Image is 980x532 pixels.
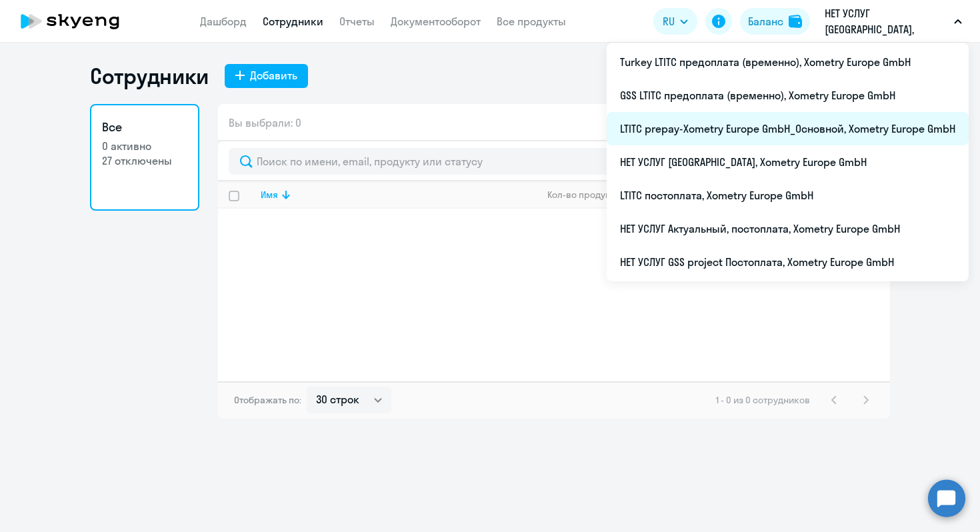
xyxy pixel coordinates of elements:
[663,13,675,29] span: RU
[547,189,789,201] div: Кол-во продуктов
[102,119,187,136] h3: Все
[261,189,536,201] div: Имя
[653,8,697,35] button: RU
[497,15,566,28] a: Все продукты
[250,67,297,83] div: Добавить
[200,15,247,28] a: Дашборд
[102,153,187,168] p: 27 отключены
[818,5,969,37] button: НЕТ УСЛУГ [GEOGRAPHIC_DATA], Xometry Europe GmbH
[90,63,209,89] h1: Сотрудники
[748,13,783,29] div: Баланс
[607,43,969,281] ul: RU
[789,15,802,28] img: balance
[229,148,879,175] input: Поиск по имени, email, продукту или статусу
[263,15,323,28] a: Сотрудники
[234,394,301,406] span: Отображать по:
[261,189,278,201] div: Имя
[229,115,301,131] span: Вы выбрали: 0
[339,15,375,28] a: Отчеты
[90,104,199,211] a: Все0 активно27 отключены
[225,64,308,88] button: Добавить
[102,139,187,153] p: 0 активно
[547,189,625,201] div: Кол-во продуктов
[825,5,949,37] p: НЕТ УСЛУГ [GEOGRAPHIC_DATA], Xometry Europe GmbH
[391,15,481,28] a: Документооборот
[716,394,810,406] span: 1 - 0 из 0 сотрудников
[740,8,810,35] button: Балансbalance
